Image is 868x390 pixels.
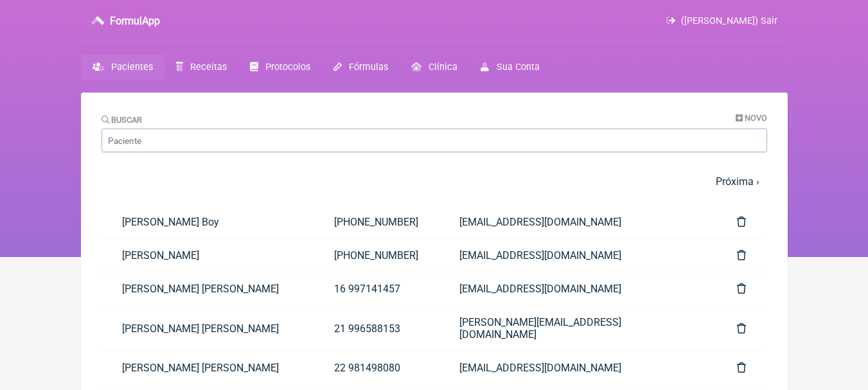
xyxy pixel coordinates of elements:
span: Novo [745,113,767,123]
span: Sua Conta [497,62,540,73]
a: [PERSON_NAME][EMAIL_ADDRESS][DOMAIN_NAME] [439,306,717,351]
nav: pager [102,168,767,195]
span: Protocolos [265,62,310,73]
a: 16 997141457 [314,272,439,305]
a: [PERSON_NAME] [PERSON_NAME] [102,272,314,305]
h3: FormulApp [110,15,160,27]
a: Protocolos [238,55,322,80]
a: Próxima › [716,175,759,188]
span: ([PERSON_NAME]) Sair [681,15,777,26]
a: [EMAIL_ADDRESS][DOMAIN_NAME] [439,272,717,305]
span: Clínica [429,62,457,73]
span: Fórmulas [349,62,388,73]
input: Paciente [102,129,767,152]
a: [EMAIL_ADDRESS][DOMAIN_NAME] [439,239,717,272]
a: Novo [736,113,767,123]
span: Pacientes [111,62,153,73]
a: [PHONE_NUMBER] [314,206,439,238]
a: [PERSON_NAME] Boy [102,206,314,238]
label: Buscar [102,115,143,125]
a: [PERSON_NAME] [102,239,314,272]
a: 21 996588153 [314,312,439,345]
a: 22 981498080 [314,351,439,384]
a: [PERSON_NAME] [PERSON_NAME] [102,351,314,384]
a: Receitas [164,55,238,80]
a: ([PERSON_NAME]) Sair [666,15,777,26]
a: Clínica [400,55,469,80]
a: Pacientes [81,55,164,80]
a: Sua Conta [469,55,551,80]
a: Fórmulas [322,55,400,80]
a: [PERSON_NAME] [PERSON_NAME] [102,312,314,345]
a: [EMAIL_ADDRESS][DOMAIN_NAME] [439,206,717,238]
span: Receitas [190,62,227,73]
a: [EMAIL_ADDRESS][DOMAIN_NAME] [439,351,717,384]
a: [PHONE_NUMBER] [314,239,439,272]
